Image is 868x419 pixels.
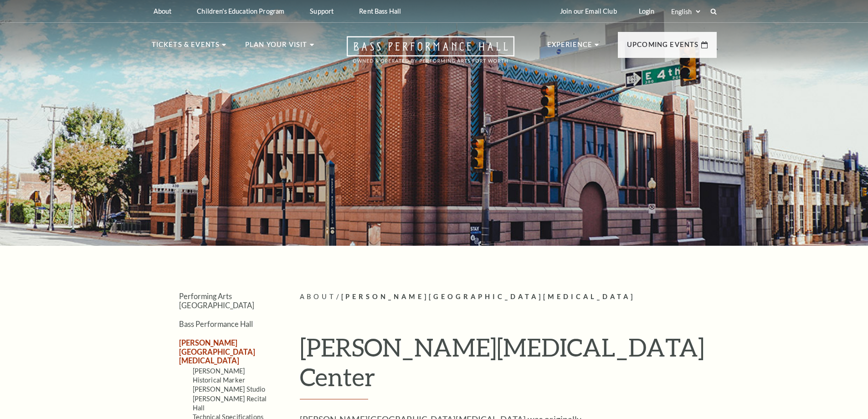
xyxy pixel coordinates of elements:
p: About [154,7,172,15]
p: Children's Education Program [197,7,284,15]
select: Select: [669,7,702,16]
a: [PERSON_NAME] Recital Hall [193,395,267,412]
p: Experience [547,39,593,56]
p: / [300,291,717,303]
a: [PERSON_NAME][GEOGRAPHIC_DATA][MEDICAL_DATA] [179,338,255,365]
a: [PERSON_NAME] Studio [193,385,266,393]
a: [PERSON_NAME] Historical Marker [193,367,245,384]
p: Support [310,7,334,15]
a: Performing Arts [GEOGRAPHIC_DATA] [179,292,254,309]
p: Rent Bass Hall [359,7,401,15]
span: [PERSON_NAME][GEOGRAPHIC_DATA][MEDICAL_DATA] [341,293,636,300]
h1: [PERSON_NAME][MEDICAL_DATA] Center [300,332,717,399]
p: Upcoming Events [627,39,699,56]
span: About [300,293,336,300]
p: Plan Your Visit [245,39,308,56]
p: Tickets & Events [152,39,220,56]
a: Bass Performance Hall [179,320,253,328]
